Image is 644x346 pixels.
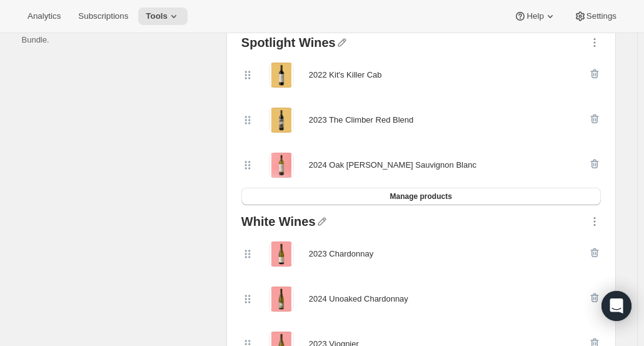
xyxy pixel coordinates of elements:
div: 2022 Kit's Killer Cab [309,69,382,81]
div: Spotlight Wines [241,36,336,53]
div: Open Intercom Messenger [601,291,631,321]
span: Settings [586,11,616,21]
div: 2024 Oak [PERSON_NAME] Sauvignon Blanc [309,159,476,171]
span: Subscriptions [78,11,128,21]
button: Analytics [20,8,68,25]
div: 2023 Chardonnay [309,248,373,260]
div: 2024 Unoaked Chardonnay [309,293,408,305]
button: Subscriptions [71,8,136,25]
p: Select which products you would like offer in this Bundle. [22,21,206,46]
button: Settings [566,8,624,25]
button: Manage products [241,188,601,205]
div: White Wines [241,215,316,232]
span: Analytics [28,11,61,21]
div: 2023 The Climber Red Blend [309,114,413,126]
span: Help [526,11,543,21]
button: Tools [138,8,188,25]
button: Help [506,8,563,25]
span: Tools [146,11,168,21]
span: Manage products [390,191,451,201]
